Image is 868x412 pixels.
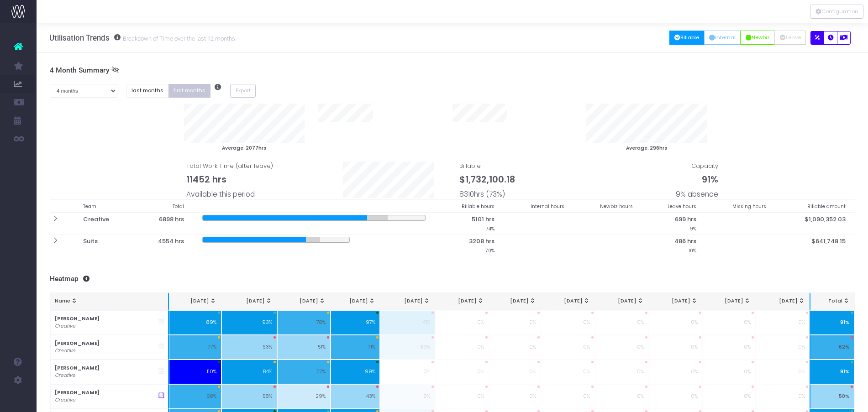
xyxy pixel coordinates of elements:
td: 0% [595,360,649,384]
td: 0% [703,310,756,335]
td: 0% [541,360,595,384]
i: Creative [55,347,75,355]
th: Mar 26: activate to sort column ascending [755,293,810,311]
th: Nov 25: activate to sort column ascending [541,293,595,311]
td: 0% [703,360,756,384]
td: 58% [221,384,278,409]
small: Billable hours [462,202,494,210]
span: 91% [702,173,718,186]
td: 0% [595,384,649,409]
small: 74% [486,224,494,232]
div: [DATE] [174,297,216,305]
button: Configuration [810,5,863,19]
th: Feb 26: activate to sort column ascending [703,293,756,311]
td: 29% [277,384,331,409]
i: Creative [55,372,75,379]
td: 99% [331,360,380,384]
td: 0% [541,310,595,335]
td: 89% [169,310,221,335]
div: Vertical button group [810,5,863,19]
strong: [PERSON_NAME] [55,389,100,396]
td: 0% [595,310,649,335]
th: Suits [74,235,133,256]
td: 51% [277,335,331,360]
button: Export [230,84,256,98]
span: $1,732,100.18 [459,173,515,186]
strong: [PERSON_NAME] [55,365,100,371]
td: 71% [331,335,380,360]
th: $641,748.15 [775,235,855,256]
td: 110% [169,360,221,384]
td: 0% [489,360,541,384]
div: [DATE] [440,297,484,305]
td: 0% [435,384,489,409]
td: 68% [169,384,221,409]
td: 0% [649,310,703,335]
small: Missing hours [732,202,766,210]
small: Billable amount [807,202,846,210]
h3: Heatmap [50,275,855,283]
h3: Utilisation Trends [49,33,237,42]
td: 0% [435,310,489,335]
span: 4 Month Summary [50,66,110,75]
td: 72% [277,360,331,384]
button: Billable [669,31,705,45]
small: Internal hours [531,202,564,210]
button: Leave [774,31,806,45]
th: Sep 25: activate to sort column ascending [435,293,489,311]
span: 9% absence [676,189,718,199]
img: images/default_profile_image.png [11,394,25,407]
div: [DATE] [385,297,430,305]
td: 0% [703,384,756,409]
div: [DATE] [494,297,536,305]
td: 0% [755,310,810,335]
td: 41% [380,310,435,335]
td: 0% [380,360,435,384]
div: [DATE] [226,297,272,305]
td: 0% [755,384,810,409]
small: Leave hours [668,202,696,210]
strong: [PERSON_NAME] [55,340,100,347]
th: Total: activate to sort column ascending [810,293,854,311]
span: 5101 hrs [472,215,494,224]
th: 4554 hrs [134,235,193,256]
th: Jan 26: activate to sort column ascending [649,293,703,311]
span: Available this period [186,189,255,199]
small: 70% [485,246,494,254]
span: 699 hrs [675,215,696,224]
span: 11452 hrs [186,173,226,186]
td: 78% [277,310,331,335]
td: 0% [541,384,595,409]
td: 77% [169,335,221,360]
span: 3208 hrs [469,237,494,246]
th: Apr 25: activate to sort column ascending [169,293,221,311]
div: [DATE] [654,297,698,305]
small: Breakdown of Time over the last 12 months. [121,33,237,42]
small: Average: 296hrs [626,143,667,151]
th: May 25: activate to sort column ascending [221,293,278,311]
th: Aug 25: activate to sort column ascending [380,293,435,311]
td: 0% [649,384,703,409]
th: Oct 25: activate to sort column ascending [489,293,541,311]
button: last months [126,84,169,98]
td: 0% [755,335,810,360]
td: 0% [435,360,489,384]
td: 53% [221,335,278,360]
td: 39% [380,335,435,360]
td: 50% [810,384,854,409]
th: Creative [74,213,133,235]
small: Total [173,202,184,210]
td: 93% [221,310,278,335]
div: [DATE] [707,297,750,305]
td: 0% [649,335,703,360]
td: 0% [703,335,756,360]
th: Name: activate to sort column ascending [50,293,169,311]
small: Newbiz hours [600,202,633,210]
span: 486 hrs [674,237,696,246]
div: [DATE] [336,297,375,305]
small: Team [83,202,96,210]
span: Total Work Time (after leave) [186,162,273,199]
td: 0% [541,335,595,360]
td: 0% [649,360,703,384]
td: 0% [435,335,489,360]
